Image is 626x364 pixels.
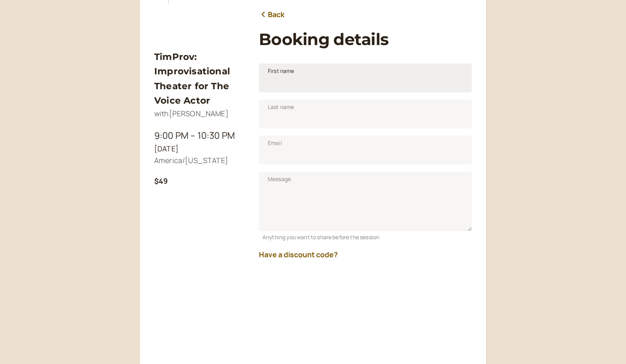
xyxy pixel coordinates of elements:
h1: Booking details [259,30,472,49]
span: Email [268,139,282,148]
input: Email [259,136,472,164]
span: Last name [268,103,294,112]
div: 9:00 PM – 10:30 PM [154,128,244,143]
span: with [PERSON_NAME] [154,109,229,118]
textarea: Message [259,172,472,231]
input: Last name [259,100,472,128]
div: America/[US_STATE] [154,155,244,167]
h3: TimProv: Improvisational Theater for The Voice Actor [154,50,244,108]
b: $49 [154,176,168,186]
div: Anything you want to share before the session [259,231,472,241]
span: First name [268,67,295,76]
a: Back [259,9,285,21]
span: Message [268,175,291,184]
div: [DATE] [154,143,244,155]
button: Have a discount code? [259,250,338,259]
input: First name [259,64,472,92]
